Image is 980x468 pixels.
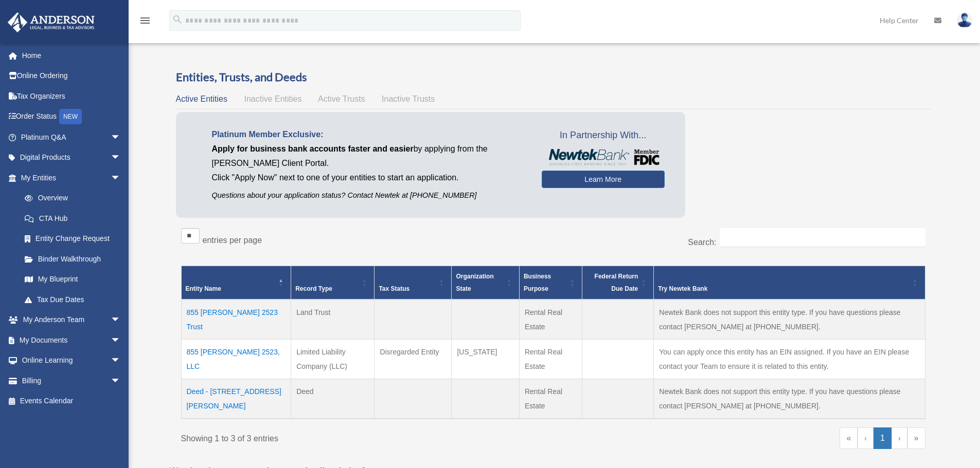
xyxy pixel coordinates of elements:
span: Active Trusts [318,95,365,103]
p: by applying from the [PERSON_NAME] Client Portal. [212,142,526,171]
span: Federal Return Due Date [595,273,638,292]
span: Apply for business bank accounts faster and easier [212,144,414,153]
th: Record Type: Activate to sort [291,266,375,300]
td: Deed - [STREET_ADDRESS][PERSON_NAME] [181,379,291,419]
a: Online Learningarrow_drop_down [7,350,136,371]
th: Try Newtek Bank : Activate to sort [654,266,925,300]
td: You can apply once this entity has an EIN assigned. If you have an EIN please contact your Team t... [654,340,925,379]
label: Search: [688,238,716,247]
td: 855 [PERSON_NAME] 2523, LLC [181,340,291,379]
a: Binder Walkthrough [14,249,131,269]
span: Record Type [295,285,332,292]
img: NewtekBankLogoSM.png [547,149,660,165]
a: Previous [858,427,874,449]
a: Billingarrow_drop_down [7,370,136,391]
label: entries per page [203,236,262,245]
span: Active Entities [176,95,227,103]
a: First [840,427,858,449]
a: Learn More [542,171,665,188]
span: arrow_drop_down [111,350,131,371]
td: Deed [291,379,375,419]
td: Rental Real Estate [519,379,582,419]
th: Organization State: Activate to sort [452,266,520,300]
a: menu [139,18,151,27]
img: Anderson Advisors Platinum Portal [5,12,98,32]
th: Entity Name: Activate to invert sorting [181,266,291,300]
h3: Entities, Trusts, and Deeds [176,69,931,85]
a: Order StatusNEW [7,106,136,127]
td: Rental Real Estate [519,340,582,379]
a: My Blueprint [14,269,131,290]
a: Events Calendar [7,391,136,411]
a: Digital Productsarrow_drop_down [7,147,136,168]
a: My Anderson Teamarrow_drop_down [7,310,136,330]
a: Tax Organizers [7,86,136,106]
td: Newtek Bank does not support this entity type. If you have questions please contact [PERSON_NAME]... [654,299,925,340]
td: Limited Liability Company (LLC) [291,340,375,379]
td: [US_STATE] [452,340,520,379]
p: Questions about your application status? Contact Newtek at [PHONE_NUMBER] [212,189,526,202]
a: Online Ordering [7,66,136,86]
span: Organization State [456,273,493,292]
a: Entity Change Request [14,229,131,249]
span: In Partnership With... [542,127,665,144]
a: My Entitiesarrow_drop_down [7,167,131,188]
th: Tax Status: Activate to sort [375,266,452,300]
i: menu [139,14,151,27]
p: Platinum Member Exclusive: [212,127,526,142]
i: search [172,14,183,25]
a: 1 [874,427,892,449]
span: arrow_drop_down [111,330,131,351]
a: Overview [14,188,126,209]
td: 855 [PERSON_NAME] 2523 Trust [181,299,291,340]
span: Business Purpose [524,273,551,292]
span: arrow_drop_down [111,127,131,148]
span: arrow_drop_down [111,370,131,391]
div: Showing 1 to 3 of 3 entries [181,427,546,446]
a: Tax Due Dates [14,289,131,310]
span: arrow_drop_down [111,310,131,331]
span: Inactive Entities [244,95,301,103]
a: CTA Hub [14,208,131,229]
span: Entity Name [186,285,221,292]
td: Land Trust [291,299,375,340]
div: Try Newtek Bank [658,283,909,295]
th: Federal Return Due Date: Activate to sort [582,266,654,300]
th: Business Purpose: Activate to sort [519,266,582,300]
a: Platinum Q&Aarrow_drop_down [7,127,136,147]
span: Inactive Trusts [382,95,435,103]
td: Rental Real Estate [519,299,582,340]
img: User Pic [957,13,972,28]
span: arrow_drop_down [111,167,131,189]
p: Click "Apply Now" next to one of your entities to start an application. [212,171,526,185]
td: Disregarded Entity [375,340,452,379]
span: arrow_drop_down [111,147,131,169]
td: Newtek Bank does not support this entity type. If you have questions please contact [PERSON_NAME]... [654,379,925,419]
a: My Documentsarrow_drop_down [7,330,136,350]
a: Home [7,45,136,66]
div: NEW [59,109,82,124]
span: Tax Status [379,285,409,292]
